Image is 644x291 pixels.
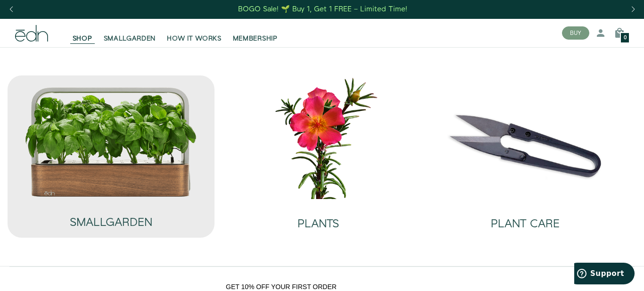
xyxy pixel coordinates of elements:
span: 0 [624,35,627,41]
iframe: Opens a widget where you can find more information [574,263,635,286]
a: SMALLGARDEN [25,198,198,236]
a: HOW IT WORKS [161,23,227,43]
h2: PLANTS [297,218,339,230]
a: MEMBERSHIP [227,23,283,43]
span: MEMBERSHIP [233,34,278,43]
h2: PLANT CARE [491,218,560,230]
span: HOW IT WORKS [167,34,221,43]
span: SHOP [73,34,92,43]
a: SHOP [67,23,98,43]
span: GET 10% OFF YOUR FIRST ORDER [226,283,337,291]
span: SMALLGARDEN [104,34,156,43]
div: BOGO Sale! 🌱 Buy 1, Get 1 FREE – Limited Time! [238,4,407,14]
button: BUY [562,26,589,40]
a: PLANTS [222,199,414,238]
h2: SMALLGARDEN [70,216,152,229]
a: SMALLGARDEN [98,23,162,43]
a: PLANT CARE [429,199,621,238]
a: BOGO Sale! 🌱 Buy 1, Get 1 FREE – Limited Time! [238,2,409,17]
